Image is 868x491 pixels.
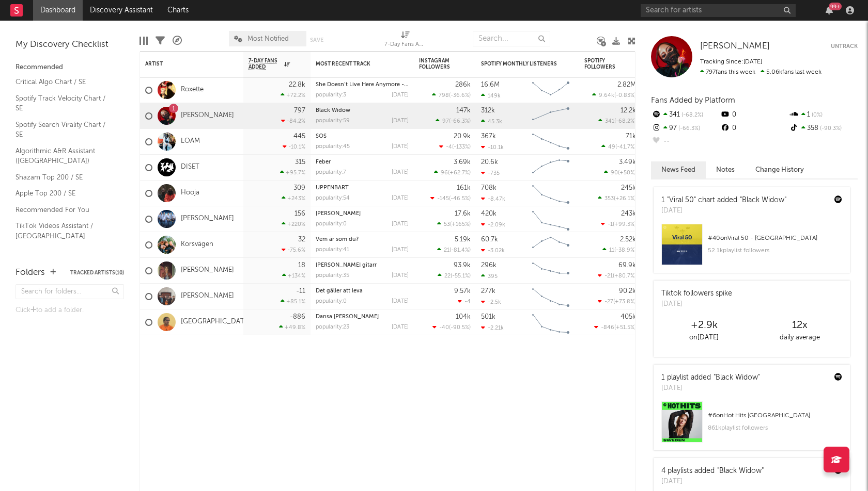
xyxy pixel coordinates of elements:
[316,263,377,268] a: [PERSON_NAME] gitarr
[528,309,574,335] svg: Chart title
[528,129,574,155] svg: Chart title
[316,134,409,139] div: SOS
[16,204,114,216] a: Recommended For You
[661,299,732,309] div: [DATE]
[316,237,409,242] div: Vem är som du?
[282,221,305,227] div: +220 %
[316,82,454,88] a: She Doesn’t Live Here Anymore - T&A Demo [DATE]
[617,144,634,150] span: -41.7 %
[16,172,114,183] a: Shazam Top 200 / SE
[584,58,621,70] div: Spotify Followers
[616,93,634,99] span: -0.83 %
[392,221,409,227] div: [DATE]
[16,76,114,88] a: Critical Algo Chart / SE
[481,61,559,67] div: Spotify Monthly Listeners
[619,170,634,176] span: +50 %
[436,118,471,124] div: ( )
[481,324,504,331] div: -2.21k
[316,314,409,320] div: Dansa Andra Hållet
[454,159,471,166] div: 3.69k
[611,170,618,176] span: 90
[455,81,471,88] div: 286k
[316,92,346,98] div: popularity: 3
[181,137,200,146] a: LOAM
[481,133,496,140] div: 367k
[316,185,349,191] a: UPPENBART
[437,221,471,227] div: ( )
[481,170,500,176] div: -735
[661,206,786,216] div: [DATE]
[181,111,234,120] a: [PERSON_NAME]
[316,134,327,139] a: SOS
[316,144,350,150] div: popularity: 45
[609,248,614,253] span: 11
[316,82,409,88] div: She Doesn’t Live Here Anymore - T&A Demo Dec 16, 1992
[316,108,409,113] div: Black Widow
[293,185,305,191] div: 309
[16,220,114,241] a: TikTok Videos Assistant / [GEOGRAPHIC_DATA]
[16,284,124,299] input: Search for folders...
[617,81,636,88] div: 2.82M
[290,314,305,320] div: -886
[651,135,720,149] div: --
[70,270,124,275] button: Tracked Artists(10)
[708,410,842,422] div: # 6 on Hot Hits [GEOGRAPHIC_DATA]
[528,284,574,309] svg: Chart title
[173,26,182,56] div: A&R Pipeline
[454,288,471,294] div: 9.57k
[621,107,636,114] div: 12.2k
[598,195,636,202] div: ( )
[473,31,550,46] input: Search...
[279,324,305,331] div: +49.8 %
[481,262,497,269] div: 296k
[316,237,359,242] a: Vem är som du?
[720,122,788,135] div: 0
[181,292,234,301] a: [PERSON_NAME]
[528,155,574,181] svg: Chart title
[316,288,363,294] a: Det gäller att leva
[181,318,251,326] a: [GEOGRAPHIC_DATA]
[316,221,347,227] div: popularity: 0
[452,222,469,227] span: +165 %
[392,144,409,150] div: [DATE]
[316,170,346,175] div: popularity: 7
[451,93,469,99] span: -36.6 %
[615,196,634,202] span: +26.1 %
[432,324,471,331] div: ( )
[528,232,574,258] svg: Chart title
[454,133,471,140] div: 20.9k
[316,61,393,67] div: Most Recent Track
[316,288,409,294] div: Det gäller att leva
[605,196,614,202] span: 353
[481,92,501,99] div: 149k
[661,383,760,394] div: [DATE]
[481,159,498,166] div: 20.6k
[392,118,409,124] div: [DATE]
[720,108,788,122] div: 0
[310,37,323,43] button: Save
[16,61,124,74] div: Recommended
[708,232,842,244] div: # 40 on Viral 50 - [GEOGRAPHIC_DATA]
[181,215,234,223] a: [PERSON_NAME]
[700,69,755,75] span: 797 fans this week
[247,36,289,42] span: Most Notified
[528,206,574,232] svg: Chart title
[602,247,636,253] div: ( )
[280,169,305,176] div: +95.7 %
[481,236,498,243] div: 60.7k
[481,210,497,217] div: 420k
[451,119,469,124] span: -66.3 %
[810,112,823,118] span: 0 %
[605,299,613,305] span: -27
[316,211,361,217] a: [PERSON_NAME]
[16,247,114,268] a: TikTok Sounds Assistant / [GEOGRAPHIC_DATA]
[293,133,305,140] div: 445
[316,273,349,279] div: popularity: 35
[451,325,469,331] span: -90.5 %
[528,77,574,103] svg: Chart title
[706,161,745,178] button: Notes
[481,299,501,305] div: -2.5k
[656,319,752,332] div: +2.9k
[598,298,636,305] div: ( )
[481,288,495,294] div: 277k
